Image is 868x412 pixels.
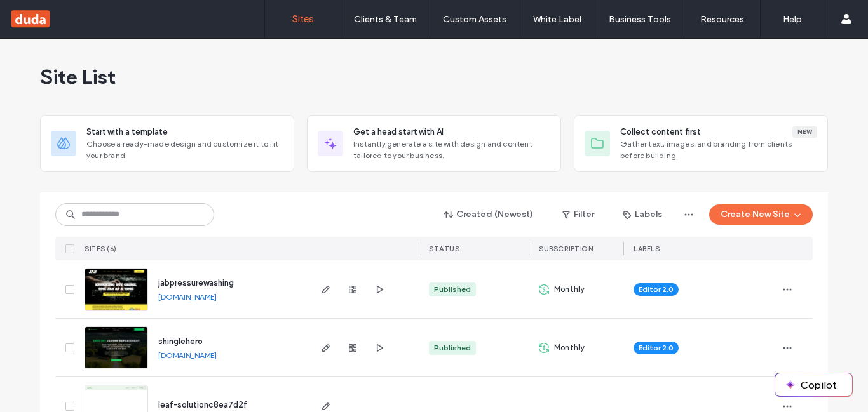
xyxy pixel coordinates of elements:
a: leaf-solutionc8ea7d2f [158,400,247,409]
button: Created (Newest) [433,204,545,225]
div: Collect content firstNewGather text, images, and branding from clients before building. [574,115,828,172]
span: Gather text, images, and branding from clients before building. [620,138,817,161]
div: Start with a templateChoose a ready-made design and customize it to fit your brand. [40,115,294,172]
label: Clients & Team [354,14,417,25]
span: Monthly [554,342,585,354]
a: [DOMAIN_NAME] [158,350,217,360]
span: Editor 2.0 [639,342,674,354]
span: Editor 2.0 [639,284,674,295]
a: [DOMAIN_NAME] [158,292,217,302]
label: Sites [292,13,314,25]
div: Published [434,342,471,354]
span: Instantly generate a site with design and content tailored to your business. [353,138,550,161]
span: LABELS [634,244,660,253]
span: SITES (6) [85,244,117,253]
span: Collect content first [620,126,701,138]
div: New [792,126,817,138]
label: Business Tools [609,14,671,25]
div: Published [434,284,471,295]
label: White Label [533,14,581,25]
button: Create New Site [709,204,813,225]
a: shinglehero [158,336,203,346]
label: Custom Assets [443,14,506,25]
button: Labels [612,204,674,225]
span: STATUS [429,244,459,253]
span: Start with a template [86,126,168,138]
span: SUBSCRIPTION [539,244,593,253]
button: Copilot [775,373,852,396]
span: Get a head start with AI [353,126,444,138]
label: Help [783,14,802,25]
a: jabpressurewashing [158,278,234,288]
div: Get a head start with AIInstantly generate a site with design and content tailored to your business. [307,115,561,172]
span: Site List [40,64,116,90]
label: Resources [700,14,744,25]
button: Filter [550,204,607,225]
span: Choose a ready-made design and customize it to fit your brand. [86,138,283,161]
span: Monthly [554,283,585,296]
